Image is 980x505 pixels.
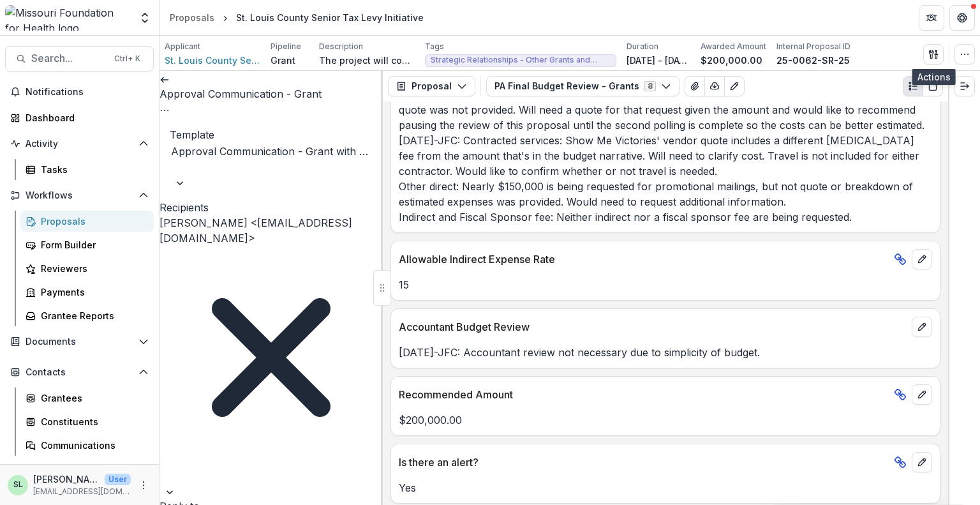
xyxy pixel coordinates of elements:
a: Tasks [20,159,154,180]
a: Proposals [165,8,219,27]
a: Reviewers [20,258,154,279]
img: Missouri Foundation for Health logo [5,5,131,31]
p: Is there an alert? [399,455,889,470]
p: Applicant [165,41,200,52]
p: [PERSON_NAME] [33,472,100,486]
p: User [105,474,131,485]
button: Open Documents [5,331,154,352]
span: Notifications [26,87,149,98]
button: Search... [5,46,154,72]
button: edit [912,317,932,337]
div: Ctrl + K [112,52,143,66]
button: Open Activity [5,133,154,154]
div: Constituents [41,415,144,428]
p: Recommended Amount [399,387,889,402]
a: Form Builder [20,234,154,255]
p: Duration [627,41,658,52]
button: Open Workflows [5,185,154,206]
div: Reviewers [41,262,144,275]
a: Constituents [20,411,154,432]
p: [DATE]-JFC: Budget questions have been answered as well as questions around timing of work. No in... [399,10,932,225]
a: Grantees [20,388,154,409]
a: Payments [20,282,154,303]
p: Awarded Amount [701,41,766,52]
button: Proposal [388,76,475,96]
p: The project will conduct an educational campaign on the needs of older adults and the potential o... [319,54,415,67]
p: Internal Proposal ID [776,41,850,52]
span: Workflows [26,190,133,201]
div: Remove Chris Baechle <cbaechle@crssstl.org> [160,246,383,469]
p: Grant [271,54,295,67]
div: Form Builder [41,238,144,252]
p: [EMAIL_ADDRESS][DOMAIN_NAME] [33,486,131,497]
p: Tags [425,41,444,52]
span: Contacts [26,367,133,378]
p: Allowable Indirect Expense Rate [399,252,889,267]
div: Sada Lindsey [13,481,23,489]
button: Expand right [954,76,975,96]
button: Get Help [949,5,975,31]
button: View Attached Files [685,76,705,96]
button: Open entity switcher [136,5,154,31]
div: Payments [41,285,144,299]
div: St. Louis County Senior Tax Levy Initiative [236,11,424,24]
button: Partners [919,5,944,31]
button: Options [160,102,170,117]
nav: breadcrumb [165,8,429,27]
p: Pipeline [271,41,301,52]
button: PDF view [923,76,943,96]
button: Open Contacts [5,362,154,382]
div: Approval Communication - Grant with Orientation [171,144,371,159]
button: Edit as form [724,76,745,96]
h3: Approval Communication - Grant [160,86,383,102]
p: Yes [399,480,932,495]
a: Grantee Reports [20,305,154,326]
div: Dashboard [26,111,144,124]
div: Communications [41,439,144,452]
div: Proposals [41,215,144,228]
a: Proposals [20,211,154,232]
button: Plaintext view [903,76,923,96]
button: edit [912,249,932,269]
span: Search... [31,52,107,64]
a: St. Louis County Senior Tax Levy Initiative [165,54,260,67]
p: 15 [399,277,932,292]
span: Strategic Relationships - Other Grants and Contracts [431,56,611,64]
p: 25-0062-SR-25 [776,54,850,67]
div: Tasks [41,163,144,176]
span: [PERSON_NAME] <[EMAIL_ADDRESS][DOMAIN_NAME]> [160,216,352,245]
div: Grantee Reports [41,309,144,322]
p: $200,000.00 [399,412,932,428]
a: Communications [20,435,154,456]
a: Dashboard [5,107,154,128]
p: [DATE] - [DATE] [627,54,690,67]
span: Documents [26,336,133,347]
label: Template [170,128,214,141]
p: $200,000.00 [701,54,762,67]
p: [DATE]-JFC: Accountant review not necessary due to simplicity of budget. [399,345,932,360]
button: Open Data & Reporting [5,461,154,481]
button: Notifications [5,82,154,102]
label: Recipients [160,201,209,214]
button: PA Final Budget Review - Grants8 [486,76,679,96]
button: edit [912,452,932,472]
div: Proposals [170,11,214,24]
div: Grantees [41,391,144,405]
span: Activity [26,139,133,149]
button: edit [912,384,932,405]
p: Accountant Budget Review [399,319,907,335]
p: Description [319,41,363,52]
button: More [136,478,151,493]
